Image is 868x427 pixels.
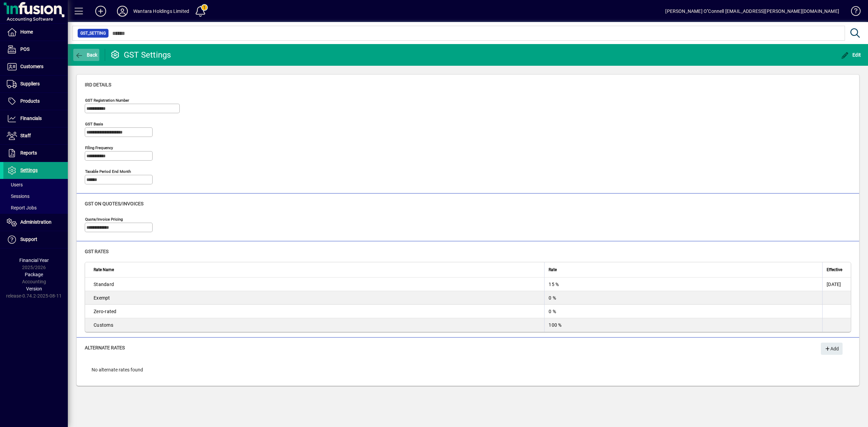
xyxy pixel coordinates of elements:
span: Back [75,52,98,58]
mat-label: GST Registration Number [85,98,129,103]
div: Wantara Holdings Limited [133,6,189,17]
div: 100 % [549,322,818,328]
div: 0 % [549,294,818,301]
a: Products [3,93,68,110]
div: Customs [94,322,540,328]
button: Back [73,49,99,61]
div: Zero-rated [94,308,540,315]
button: Add [821,343,843,355]
span: IRD details [85,82,111,87]
a: Users [3,179,68,190]
app-page-header-button: Back [68,49,105,61]
div: [PERSON_NAME] O''Connell [EMAIL_ADDRESS][PERSON_NAME][DOMAIN_NAME] [665,6,839,17]
mat-label: GST Basis [85,122,103,126]
span: Financial Year [19,258,49,263]
a: Support [3,231,68,248]
span: Package [25,272,43,277]
a: Financials [3,110,68,127]
span: Administration [20,219,52,225]
a: Home [3,24,68,41]
div: No alternate rates found [85,360,851,380]
span: GST_SETTING [80,30,106,37]
span: Reports [20,150,37,156]
button: Edit [839,49,863,61]
span: Version [26,286,42,291]
span: [DATE] [827,282,841,287]
span: GST rates [85,249,108,254]
span: POS [20,46,29,52]
span: Users [7,182,23,187]
span: Edit [841,52,861,58]
a: Knowledge Base [846,1,860,23]
a: Report Jobs [3,202,68,213]
a: Reports [3,145,68,162]
div: Standard [94,281,540,288]
a: Customers [3,58,68,75]
mat-label: Quote/Invoice pricing [85,217,123,222]
div: 0 % [549,308,818,315]
div: GST Settings [110,49,171,60]
span: Customers [20,64,43,69]
span: Support [20,237,37,242]
span: Staff [20,133,31,138]
div: Exempt [94,294,540,301]
span: Rate Name [94,266,114,273]
a: Suppliers [3,76,68,93]
span: Report Jobs [7,205,37,210]
span: Sessions [7,194,29,199]
span: GST on quotes/invoices [85,201,143,206]
span: Financials [20,116,42,121]
button: Add [90,5,112,17]
span: Products [20,98,40,104]
mat-label: Taxable period end month [85,169,131,174]
a: POS [3,41,68,58]
a: Sessions [3,190,68,202]
span: Effective [827,266,842,273]
span: Rate [549,266,557,273]
a: Staff [3,127,68,144]
a: Administration [3,214,68,231]
mat-label: Filing frequency [85,145,113,150]
span: Home [20,29,33,35]
button: Profile [112,5,133,17]
span: Add [824,343,839,354]
span: Suppliers [20,81,40,86]
div: 15 % [549,281,818,288]
span: Settings [20,167,38,173]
